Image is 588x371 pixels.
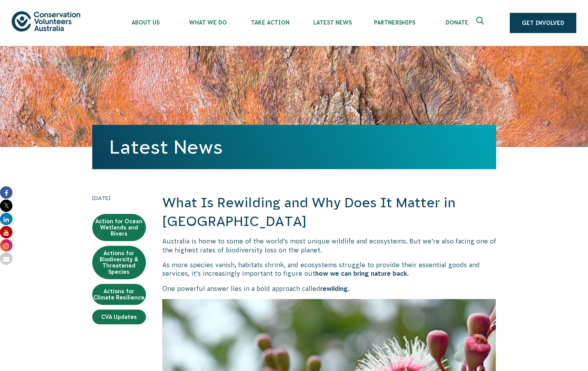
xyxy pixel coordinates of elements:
[12,11,80,31] img: logo.svg
[92,284,146,305] a: Actions for Climate Resilience
[510,13,576,33] a: Get Involved
[239,19,301,26] span: Take Action
[92,310,146,324] a: CVA Updates
[162,261,496,278] p: As more species vanish, habitats shrink, and ecosystems struggle to provide their essential goods...
[177,19,239,26] span: What We Do
[109,136,223,157] a: Latest News
[363,19,426,26] span: Partnerships
[92,214,146,241] a: Action for Ocean Wetlands and Rivers
[92,194,146,202] time: [DATE]
[320,285,348,292] b: rewilding
[162,194,496,231] h2: What Is Rewilding and Why Does It Matter in [GEOGRAPHIC_DATA]
[426,19,488,26] span: Donate
[162,237,496,254] p: Australia is home to some of the world’s most unique wildlife and ecosystems. But we’re also faci...
[92,246,146,279] a: Actions for Biodiversity & Threatened Species
[476,17,486,29] span: Expand search box
[162,284,496,293] p: One powerful answer lies in a bold approach called .
[301,19,363,26] span: Latest News
[315,270,409,277] b: how we can bring nature back.
[472,14,490,32] button: Expand search box Close search box
[114,19,177,26] span: About Us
